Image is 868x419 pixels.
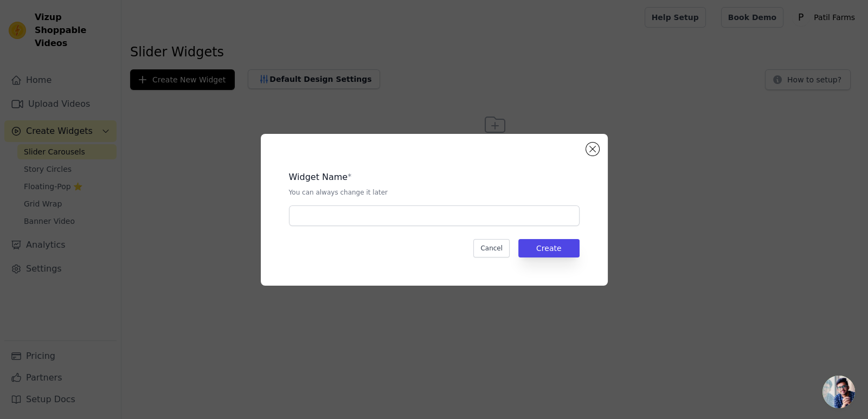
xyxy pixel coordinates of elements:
[289,171,348,184] legend: Widget Name
[822,376,855,408] a: Open chat
[289,188,580,197] p: You can always change it later
[518,239,580,257] button: Create
[586,143,599,156] button: Close modal
[473,239,510,257] button: Cancel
